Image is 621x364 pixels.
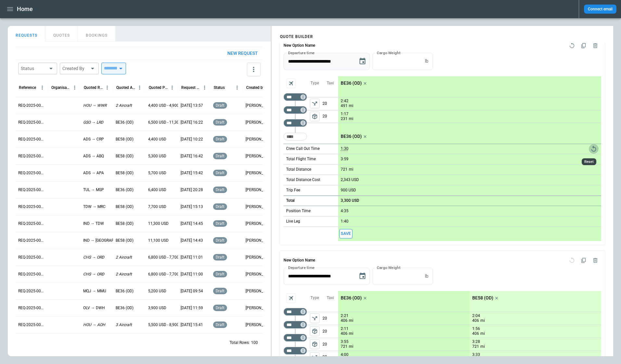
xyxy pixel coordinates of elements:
p: 6,500 USD - 11,300 USD [148,120,190,125]
span: draft [214,188,226,192]
p: 2:21 [341,313,349,318]
p: BE58 (OD) [472,295,493,301]
div: Not found [284,93,307,101]
p: 900 USD [341,188,356,193]
p: 406 [472,318,479,323]
p: 20 [323,97,338,110]
div: Quoted Aircraft [116,85,135,90]
div: Too short [284,119,307,127]
p: BE58 (OD) [116,221,133,226]
span: draft [214,221,226,226]
p: 20 [323,325,338,338]
p: 721 [341,344,348,349]
div: Reference [19,85,36,90]
p: TUL → MSP [83,187,104,193]
p: [PERSON_NAME] [246,305,273,311]
p: BE36 (OD) [116,288,133,294]
span: draft [214,238,226,243]
p: BE58 (OD) [116,204,133,210]
p: [DATE] 16:22 [181,120,203,125]
span: Reset quote option [566,255,578,266]
p: [DATE] 15:13 [181,204,203,210]
p: 3:33 [472,352,480,357]
button: BOOKINGS [78,26,116,42]
p: 2 Aircraft [116,272,132,277]
span: Delete quote option [589,255,601,266]
span: Aircraft selection [286,79,296,88]
button: Quoted Price column menu [168,83,176,92]
p: [PERSON_NAME] [246,153,273,159]
p: 4:00 [341,352,349,357]
p: mi [480,344,485,349]
h6: New Option Name [284,255,315,266]
p: Total Flight Time [286,156,316,162]
p: mi [480,331,485,336]
div: Too short [284,106,307,114]
button: left aligned [310,326,320,336]
p: 2 Aircraft [116,255,132,260]
span: draft [214,306,226,310]
button: Status column menu [233,83,241,92]
p: REQ-2025-000244 [18,238,45,243]
button: left aligned [310,313,320,323]
div: Status [21,65,47,72]
span: draft [214,154,226,158]
button: Choose date, selected date is Aug 14, 2025 [356,55,369,68]
p: Live Leg [286,219,300,224]
div: Organisation [51,85,70,90]
p: 5,200 USD [148,288,166,294]
p: 1:30 [341,146,349,151]
span: Save this aircraft quote and copy details to clipboard [339,229,352,238]
p: 5,500 USD - 8,900 USD [148,322,187,328]
p: ADS → CRP [83,137,104,142]
p: REQ-2025-000243 [18,255,45,260]
p: [PERSON_NAME] [246,187,273,193]
p: [PERSON_NAME] [246,255,273,260]
label: Departure time [288,50,315,55]
p: [DATE] 15:42 [181,170,203,176]
p: [DATE] 10:22 [181,137,203,142]
p: IND → TDW [83,221,104,226]
p: BE58 (OD) [116,137,133,142]
p: [DATE] 15:41 [181,322,203,328]
p: 4,400 USD [148,137,166,142]
div: Too short [284,133,307,140]
p: GSO → LRD [83,120,103,125]
button: Reference column menu [38,83,46,92]
h6: New Option Name [284,40,315,52]
span: Type of sector [310,352,320,362]
p: 1:56 [472,326,480,331]
p: [DATE] 09:54 [181,288,203,294]
button: Save [339,229,352,238]
h4: QUOTE BUILDER [272,28,321,42]
span: Duplicate quote option [578,255,589,266]
p: 3,300 USD [341,198,359,203]
div: Created by [246,85,265,90]
span: package_2 [311,113,318,120]
p: [PERSON_NAME] [246,221,273,226]
div: Not found [284,308,307,316]
p: mi [349,103,353,109]
p: REQ-2025-000251 [18,120,45,125]
span: draft [214,255,226,260]
p: REQ-2025-000246 [18,204,45,210]
p: [PERSON_NAME] [246,103,273,108]
span: draft [214,272,226,276]
p: 6,800 USD - 7,700 USD [148,272,187,277]
span: draft [214,137,226,141]
p: Taxi [327,295,334,301]
span: Aircraft selection [286,293,296,303]
p: BE36 (OD) [116,305,133,311]
p: 406 [341,331,348,336]
p: 3 Aircraft [116,322,132,328]
p: 2:11 [341,326,349,331]
p: BE36 (OD) [116,187,133,193]
p: [DATE] 13:57 [181,103,203,108]
p: Total Distance Cost [286,177,320,183]
p: REQ-2025-000250 [18,137,45,142]
p: REQ-2025-000252 [18,103,45,108]
button: QUOTES [45,26,78,42]
p: mi [349,331,353,336]
p: REQ-2025-000247 [18,187,45,193]
p: 406 [341,318,348,323]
